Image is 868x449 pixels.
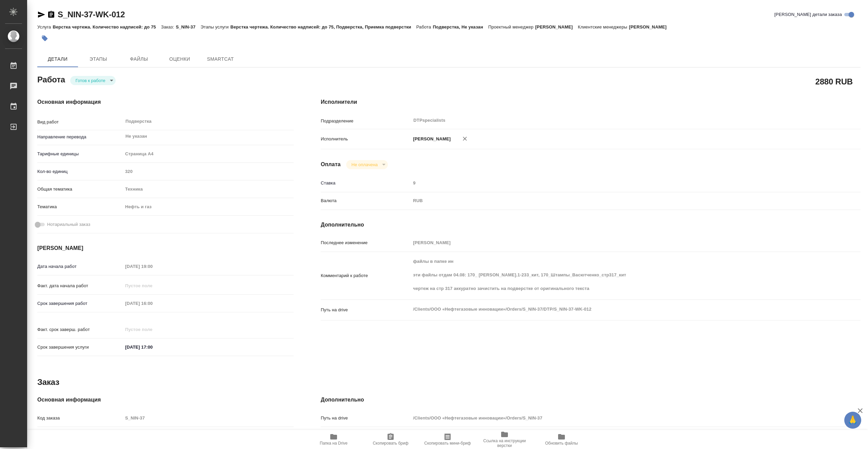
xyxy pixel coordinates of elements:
p: Подверстка, Не указан [433,24,488,30]
p: Факт. дата начала работ [37,282,123,289]
input: Пустое поле [123,281,182,291]
h4: Основная информация [37,396,294,404]
button: Скопировать ссылку для ЯМессенджера [37,11,45,19]
p: Срок завершения работ [37,300,123,307]
div: Нефть и газ [123,201,294,213]
button: Скопировать мини-бриф [419,430,476,449]
p: Подразделение [321,118,411,124]
h2: Заказ [37,377,59,388]
p: S_NIN-37 [176,24,200,30]
h4: Основная информация [37,98,294,106]
p: Этапы услуги [201,24,231,30]
span: Этапы [82,55,115,63]
span: Обновить файлы [545,441,578,446]
input: Пустое поле [411,413,815,423]
p: [PERSON_NAME] [411,136,451,142]
h4: Дополнительно [321,221,861,229]
button: Ссылка на инструкции верстки [476,430,533,449]
p: Дата начала работ [37,263,123,270]
span: Папка на Drive [320,441,348,446]
button: Скопировать бриф [362,430,419,449]
input: ✎ Введи что-нибудь [123,342,182,352]
button: 🙏 [844,412,861,429]
textarea: файлы в папке ин эти файлы отдам 04.08: 170_ [PERSON_NAME].1-233_кит, 170_Штампы_Васютченко_стр31... [411,256,815,294]
div: Готов к работе [346,160,388,169]
p: Тарифные единицы [37,151,123,157]
div: Страница А4 [123,148,294,160]
h4: Исполнители [321,98,861,106]
button: Добавить тэг [37,31,52,46]
p: Путь на drive [321,415,411,422]
textarea: /Clients/ООО «Нефтегазовые инновации»/Orders/S_NIN-37/DTP/S_NIN-37-WK-012 [411,304,815,315]
p: Тематика [37,203,123,210]
p: Работа [416,24,433,30]
h2: 2880 RUB [815,76,853,87]
h4: [PERSON_NAME] [37,244,294,252]
input: Пустое поле [411,238,815,248]
p: Код заказа [37,415,123,422]
p: Путь на drive [321,307,411,313]
p: Кол-во единиц [37,168,123,175]
p: Комментарий к работе [321,272,411,279]
input: Пустое поле [123,298,182,308]
p: Исполнитель [321,136,411,142]
input: Пустое поле [123,413,294,423]
button: Скопировать ссылку [47,11,55,19]
p: Клиентские менеджеры [578,24,629,30]
span: 🙏 [847,413,859,427]
input: Пустое поле [123,167,294,176]
div: Готов к работе [70,76,116,85]
a: S_NIN-37-WK-012 [58,10,125,19]
h4: Оплата [321,160,341,169]
span: Ссылка на инструкции верстки [480,438,529,448]
button: Обновить файлы [533,430,590,449]
input: Пустое поле [123,261,182,271]
p: Срок завершения услуги [37,344,123,351]
span: SmartCat [204,55,237,63]
h2: Работа [37,73,65,85]
p: Услуга [37,24,53,30]
div: RUB [411,195,815,207]
p: Вид работ [37,119,123,125]
p: Последнее изменение [321,239,411,246]
input: Пустое поле [123,325,182,334]
button: Готов к работе [74,78,107,83]
button: Папка на Drive [305,430,362,449]
p: Верстка чертежа. Количество надписей: до 75 [53,24,161,30]
span: [PERSON_NAME] детали заказа [774,11,842,18]
span: Скопировать бриф [373,441,408,446]
p: Направление перевода [37,134,123,140]
h4: Дополнительно [321,396,861,404]
div: Техника [123,183,294,195]
span: Оценки [163,55,196,63]
span: Скопировать мини-бриф [424,441,471,446]
p: Ставка [321,180,411,187]
button: Не оплачена [350,162,380,168]
button: Удалить исполнителя [457,131,472,146]
p: Валюта [321,197,411,204]
p: [PERSON_NAME] [535,24,578,30]
p: Факт. срок заверш. работ [37,326,123,333]
span: Детали [41,55,74,63]
p: Общая тематика [37,186,123,193]
input: Пустое поле [411,178,815,188]
span: Файлы [123,55,155,63]
p: [PERSON_NAME] [629,24,672,30]
p: Верстка чертежа. Количество надписей: до 75, Подверстка, Приемка подверстки [230,24,416,30]
p: Проектный менеджер [488,24,535,30]
p: Заказ: [161,24,176,30]
span: Нотариальный заказ [47,221,90,228]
